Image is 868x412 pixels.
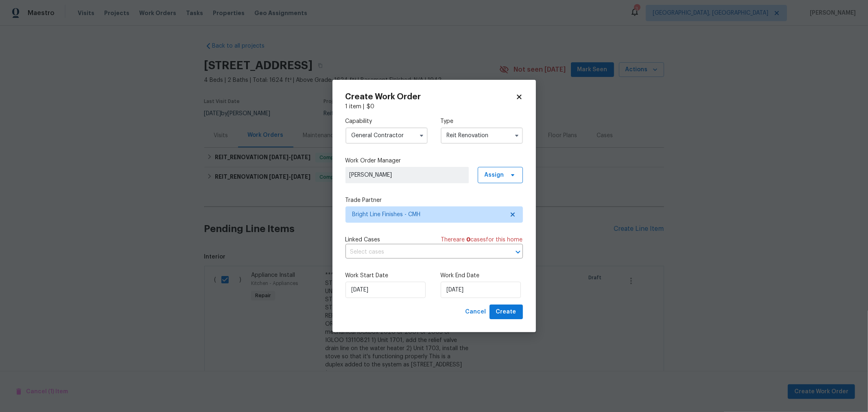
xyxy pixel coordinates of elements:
[496,307,516,317] span: Create
[345,93,516,101] h2: Create Work Order
[490,305,523,320] button: Create
[345,103,523,111] div: 1 item |
[466,307,486,317] span: Cancel
[441,117,523,125] label: Type
[462,305,490,320] button: Cancel
[345,117,428,125] label: Capability
[367,104,375,110] span: $ 0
